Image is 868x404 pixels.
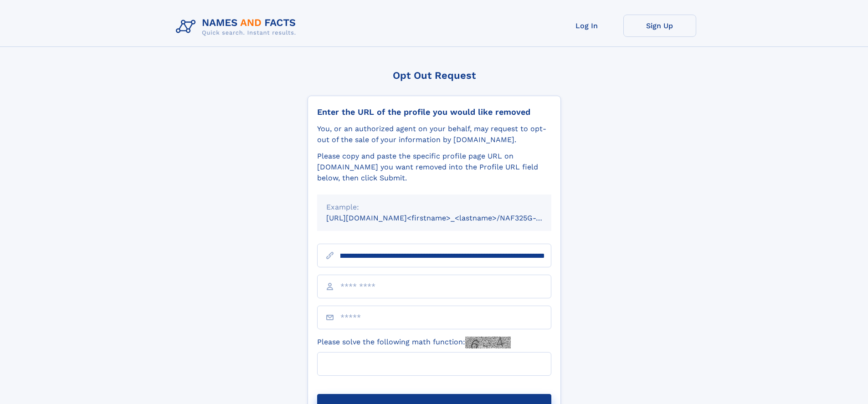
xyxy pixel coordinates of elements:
[172,15,303,39] img: Logo Names and Facts
[317,107,551,117] div: Enter the URL of the profile you would like removed
[317,123,551,145] div: You, or an authorized agent on your behalf, may request to opt-out of the sale of your informatio...
[317,151,551,184] div: Please copy and paste the specific profile page URL on [DOMAIN_NAME] you want removed into the Pr...
[550,15,623,37] a: Log In
[326,214,569,222] small: [URL][DOMAIN_NAME]<firstname>_<lastname>/NAF325G-xxxxxxxx
[317,337,511,348] label: Please solve the following math function:
[623,15,696,37] a: Sign Up
[326,202,542,213] div: Example:
[308,70,561,81] div: Opt Out Request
